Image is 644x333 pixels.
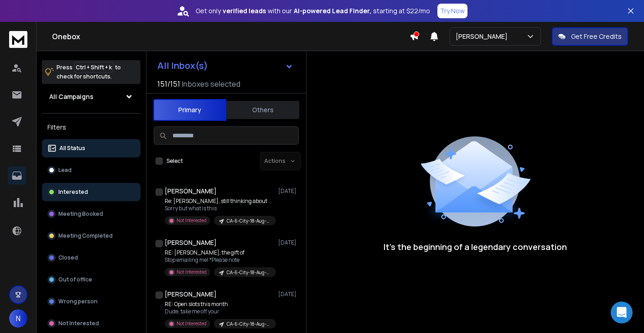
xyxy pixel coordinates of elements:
button: All Inbox(s) [150,57,301,75]
button: All Campaigns [42,88,140,106]
p: Stop emailing me! *Please note [165,256,274,264]
p: [PERSON_NAME] [456,32,511,41]
div: v 4.0.25 [26,15,45,22]
label: Select [166,157,183,165]
button: Meeting Completed [42,227,140,245]
button: Interested [42,183,140,201]
p: Not Interested [58,320,99,327]
button: Not Interested [42,314,140,333]
p: Closed [58,254,78,261]
button: Others [226,100,299,120]
button: Get Free Credits [552,27,628,46]
h1: [PERSON_NAME] [165,187,217,196]
p: Meeting Completed [58,232,113,239]
button: All Status [42,139,140,157]
h1: All Campaigns [49,92,93,101]
p: Out of office [58,276,92,283]
p: Press to check for shortcuts. [57,63,121,81]
button: Lead [42,161,140,179]
button: N [9,309,27,328]
p: Interested [58,188,88,196]
h1: All Inbox(s) [157,61,208,70]
button: Primary [153,99,226,121]
h3: Filters [42,121,140,134]
img: website_grey.svg [15,24,22,31]
p: CA-6-City-18-Aug-25 [227,321,270,328]
p: Not Interested [177,217,207,224]
div: Open Intercom Messenger [611,302,633,323]
h3: Inboxes selected [182,78,240,89]
button: Wrong person [42,292,140,311]
p: Try Now [440,6,465,16]
strong: AI-powered Lead Finder, [294,6,371,16]
h1: Onebox [52,31,410,42]
img: tab_domain_overview_orange.svg [25,53,32,60]
img: logo_orange.svg [15,15,22,22]
strong: verified leads [223,6,266,16]
img: tab_keywords_by_traffic_grey.svg [91,53,98,60]
button: Meeting Booked [42,205,140,223]
p: CA-6-City-18-Aug-25 [227,269,270,276]
div: Domain Overview [35,54,82,60]
h1: [PERSON_NAME] [165,238,217,247]
p: [DATE] [278,187,299,195]
p: [DATE] [278,239,299,246]
p: RE: [PERSON_NAME], the gift of [165,249,274,256]
div: Keywords by Traffic [101,54,154,60]
span: Ctrl + Shift + k [74,62,113,73]
p: All Status [59,145,85,152]
p: Wrong person [58,298,98,305]
p: Get only with our starting at $22/mo [196,6,430,16]
p: CA-6-City-18-Aug-25 [227,218,270,224]
div: Domain: [URL] [24,24,65,31]
img: logo [9,31,27,48]
p: Dude, take me off your [165,308,274,315]
p: It’s the beginning of a legendary conversation [384,240,567,253]
p: Not Interested [177,269,207,276]
p: Meeting Booked [58,210,103,218]
p: Not Interested [177,320,207,327]
p: Get Free Credits [571,32,622,41]
p: Lead [58,166,72,174]
button: Try Now [437,4,467,18]
p: RE: Open slots this month [165,301,274,308]
h1: [PERSON_NAME] [165,290,217,299]
p: [DATE] [278,291,299,298]
button: Out of office [42,271,140,289]
button: Closed [42,249,140,267]
p: Sorry but what is this [165,205,274,212]
span: 151 / 151 [157,78,180,89]
p: Re: [PERSON_NAME], still thinking about [165,198,274,205]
